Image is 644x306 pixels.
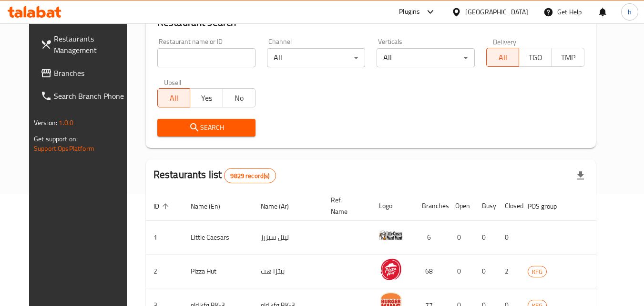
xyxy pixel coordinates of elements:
[153,200,172,212] span: ID
[377,48,475,67] div: All
[493,38,517,45] label: Delivery
[190,88,223,107] button: Yes
[414,254,448,288] td: 68
[224,168,276,183] div: Total records count
[165,122,248,134] span: Search
[448,221,474,254] td: 0
[157,15,584,30] h2: Restaurant search
[261,200,301,212] span: Name (Ar)
[194,91,219,105] span: Yes
[183,254,253,288] td: Pizza Hut
[34,116,57,129] span: Version:
[371,191,414,221] th: Logo
[523,51,548,64] span: TGO
[54,67,129,79] span: Branches
[33,84,137,107] a: Search Branch Phone
[399,6,420,18] div: Plugins
[331,194,360,217] span: Ref. Name
[414,221,448,254] td: 6
[157,88,190,107] button: All
[33,27,137,62] a: Restaurants Management
[146,221,183,254] td: 1
[223,88,256,107] button: No
[59,116,73,129] span: 1.0.0
[497,191,520,221] th: Closed
[379,223,403,247] img: Little Caesars
[528,266,546,277] span: KFG
[379,257,403,281] img: Pizza Hut
[34,142,94,155] a: Support.OpsPlatform
[448,191,474,221] th: Open
[157,119,256,137] button: Search
[628,7,632,17] span: h
[569,164,592,187] div: Export file
[157,48,256,67] input: Search for restaurant name or ID..
[267,48,365,67] div: All
[227,91,252,105] span: No
[519,48,552,67] button: TGO
[253,221,323,254] td: ليتل سيزرز
[146,254,183,288] td: 2
[183,221,253,254] td: Little Caesars
[225,171,275,180] span: 9829 record(s)
[474,254,497,288] td: 0
[414,191,448,221] th: Branches
[162,91,186,105] span: All
[54,90,129,102] span: Search Branch Phone
[474,221,497,254] td: 0
[528,200,569,212] span: POS group
[497,254,520,288] td: 2
[465,7,528,17] div: [GEOGRAPHIC_DATA]
[474,191,497,221] th: Busy
[153,168,276,183] h2: Restaurants list
[54,33,129,56] span: Restaurants Management
[556,51,581,64] span: TMP
[491,51,515,64] span: All
[191,200,233,212] span: Name (En)
[253,254,323,288] td: بيتزا هت
[448,254,474,288] td: 0
[497,221,520,254] td: 0
[486,48,519,67] button: All
[552,48,584,67] button: TMP
[34,133,78,145] span: Get support on:
[164,79,182,85] label: Upsell
[33,62,137,84] a: Branches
